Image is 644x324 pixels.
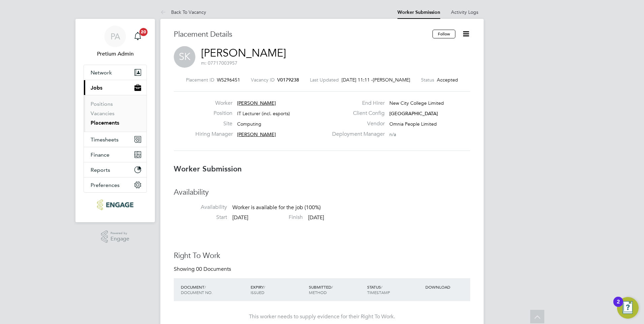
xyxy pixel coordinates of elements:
span: Powered by [110,230,129,236]
label: Availability [174,204,227,211]
span: TIMESTAMP [367,290,390,295]
span: [DATE] 11:11 - [342,77,373,83]
span: PA [110,32,120,41]
button: Open Resource Center, 2 new notifications [617,297,639,319]
a: Activity Logs [451,9,478,15]
span: [PERSON_NAME] [373,77,410,83]
span: 20 [139,28,148,36]
a: Back To Vacancy [160,9,206,15]
label: Placement ID [186,77,214,83]
div: DOCUMENT [179,281,249,298]
span: [PERSON_NAME] [237,131,276,137]
span: Computing [237,121,261,127]
span: / [331,284,333,290]
h3: Availability [174,188,470,197]
a: Vacancies [91,110,115,117]
button: Jobs [84,80,147,95]
span: n/a [389,131,396,137]
a: PAPretium Admin [84,26,147,58]
label: Finish [250,214,303,221]
label: Position [195,110,232,117]
h3: Right To Work [174,251,470,261]
label: Hiring Manager [195,131,232,138]
span: Worker is available for the job (100%) [232,204,321,211]
a: Powered byEngage [101,230,130,243]
a: Positions [91,101,113,107]
div: Jobs [84,95,147,132]
label: Worker [195,100,232,107]
span: Preferences [91,182,120,188]
label: Vacancy ID [251,77,275,83]
a: Go to home page [84,199,147,210]
span: [DATE] [232,214,248,221]
div: STATUS [365,281,424,298]
span: Reports [91,167,110,173]
b: Worker Submission [174,164,242,173]
div: This worker needs to supply evidence for their Right To Work. [181,313,463,320]
span: [PERSON_NAME] [237,100,276,106]
span: 00 Documents [196,266,231,272]
nav: Main navigation [75,19,155,222]
div: DOWNLOAD [424,281,470,293]
a: Worker Submission [397,9,440,15]
button: Network [84,65,147,80]
label: Client Config [328,110,385,117]
label: Vendor [328,120,385,127]
label: Status [421,77,434,83]
button: Timesheets [84,132,147,147]
span: Engage [110,236,129,242]
div: 2 [617,302,620,311]
div: SUBMITTED [307,281,365,298]
img: ncclondon-logo-retina.png [97,199,133,210]
a: 20 [131,26,144,47]
span: Timesheets [91,136,119,143]
a: [PERSON_NAME] [201,46,286,60]
span: Finance [91,152,109,158]
span: m: 07717003957 [201,60,237,66]
span: [DATE] [308,214,324,221]
label: Deployment Manager [328,131,385,138]
span: SK [174,46,195,68]
span: Accepted [437,77,458,83]
span: [GEOGRAPHIC_DATA] [389,110,438,117]
span: METHOD [309,290,327,295]
button: Preferences [84,177,147,192]
button: Finance [84,147,147,162]
span: / [204,284,206,290]
label: End Hirer [328,100,385,107]
span: DOCUMENT NO. [181,290,213,295]
h3: Placement Details [174,30,427,39]
span: / [381,284,382,290]
div: EXPIRY [249,281,307,298]
button: Reports [84,162,147,177]
a: Placements [91,120,119,126]
span: New City College Limited [389,100,444,106]
span: ISSUED [251,290,264,295]
span: V0179238 [277,77,299,83]
span: Jobs [91,85,102,91]
span: WS296451 [217,77,240,83]
div: Showing [174,266,232,273]
span: Network [91,69,112,76]
label: Site [195,120,232,127]
span: / [264,284,265,290]
label: Last Updated [310,77,339,83]
button: Follow [432,30,455,38]
span: Pretium Admin [84,50,147,58]
span: IT Lecturer (incl. esports) [237,110,290,117]
label: Start [174,214,227,221]
span: Omnia People Limited [389,121,437,127]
